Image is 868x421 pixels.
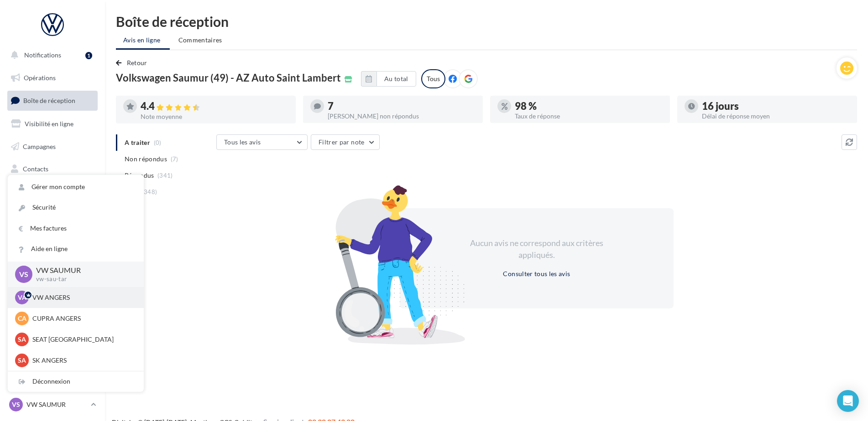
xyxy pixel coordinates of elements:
div: 98 % [515,101,663,111]
span: Répondus [125,171,154,180]
a: Mes factures [8,218,144,239]
div: 4.4 [141,101,288,112]
span: Opérations [24,74,56,82]
div: Open Intercom Messenger [837,390,859,412]
a: Sécurité [8,197,144,218]
button: Retour [116,57,151,68]
span: SA [18,356,26,365]
span: Campagnes [23,142,56,150]
button: Au total [361,71,416,87]
button: Consulter tous les avis [499,268,574,279]
span: SA [18,335,26,344]
div: 7 [328,101,476,111]
div: Délai de réponse moyen [702,113,850,119]
a: Boîte de réception [5,91,99,110]
span: (348) [142,188,157,195]
span: Retour [127,59,147,67]
button: Filtrer par note [311,134,380,150]
p: SK ANGERS [32,356,133,365]
span: CA [18,314,26,323]
p: vw-sau-tar [36,275,129,283]
a: Médiathèque [5,182,99,201]
a: Opérations [5,68,99,87]
p: VW ANGERS [32,293,133,302]
div: [PERSON_NAME] non répondus [328,113,476,119]
p: SEAT [GEOGRAPHIC_DATA] [32,335,133,344]
div: Aucun avis ne correspond aux critères appliqués. [458,237,615,261]
span: Tous les avis [224,138,261,146]
span: Notifications [24,51,61,59]
span: VS [19,269,28,279]
a: Campagnes [5,137,99,156]
span: Boîte de réception [23,97,75,104]
span: Non répondus [125,154,167,164]
a: Campagnes DataOnDemand [5,258,99,285]
button: Au total [376,71,416,87]
p: VW SAUMUR [36,265,129,276]
a: PLV et print personnalisable [5,227,99,254]
div: Tous [421,69,445,88]
a: Visibilité en ligne [5,114,99,133]
span: Commentaires [178,36,222,45]
span: Contacts [23,165,48,173]
a: VS VW SAUMUR [7,396,98,413]
div: 16 jours [702,101,850,111]
div: Note moyenne [141,113,288,120]
a: Calendrier [5,205,99,224]
span: (341) [157,172,173,179]
div: Déconnexion [8,371,144,392]
p: CUPRA ANGERS [32,314,133,323]
span: (7) [171,155,178,163]
span: VA [18,293,26,302]
p: VW SAUMUR [26,400,87,409]
a: Gérer mon compte [8,177,144,197]
div: 1 [85,52,92,59]
a: Contacts [5,159,99,179]
span: VS [12,400,20,409]
button: Tous les avis [216,134,308,150]
a: Aide en ligne [8,239,144,259]
div: Taux de réponse [515,113,663,119]
button: Notifications 1 [5,46,96,65]
div: Boîte de réception [116,15,857,28]
span: Volkswagen Saumur (49) - AZ Auto Saint Lambert [116,73,341,83]
span: Visibilité en ligne [25,120,73,128]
